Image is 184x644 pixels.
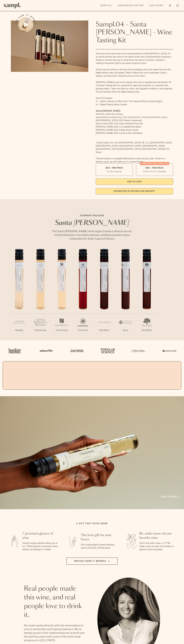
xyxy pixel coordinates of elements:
p: The Santa [PERSON_NAME] wine region boasts a diverse terroir, nestled between mountains and sea, ... [49,229,135,241]
p: Sampl's tasting capsule allows you to try 7 100ml glasses of premium wines without committing to ... [22,542,58,551]
em: Santa [PERSON_NAME] [55,220,129,226]
button: Watch how it works [66,557,118,565]
img: Artboard_4_28b4d326-c26e-48f9-9c80-911f17d6414e_x450.png [99,345,115,356]
img: Artboard_3_0b291449-6e8c-4d07-b2c2-3f3601a19cd1_x450.png [130,345,146,356]
p: Red Blend [136,329,157,332]
button: See how it works [18,17,33,32]
span: Santa [PERSON_NAME] Winery 2022 [GEOGRAPHIC_DATA] [GEOGRAPHIC_DATA] [96,116,167,118]
p: Red Blend [94,329,115,332]
p: Our team works directly with the winemakers to source and bottle each Sampl shipment. We’re deepl... [24,624,87,642]
img: Artboard_1_c8cd28af-0030-4af1-819c-248e302c7f06_x450.png [7,345,23,356]
span: , [118,148,118,150]
span: [GEOGRAPHIC_DATA], [GEOGRAPHIC_DATA] [118,148,164,150]
img: Artboard_7_5b34974b-f019-449e-91fb-745f8d0877ee_x450.png [161,345,177,356]
p: Gift a tasting flight of hand-selected, hard-to-find [US_STATE] wines. [81,543,117,550]
div: Christmas SALE! Save 20% [140,162,169,165]
h3: 7 premium glasses of wine [22,531,58,540]
li: [PERSON_NAME] 2021 Estate Grown Syrah [96,128,173,132]
h2: Real people made this wine, and real people love to drink it. [24,584,87,619]
div: Gift some of the best wines from small producers in [GEOGRAPHIC_DATA]. It’s no secret that the be... [96,52,173,163]
h1: Sampl.04 - Santa [PERSON_NAME] - Wine Tasting Kit [96,21,173,44]
p: Pinot Noir [72,329,94,332]
h3: Re-order more of your favorite wine [139,531,175,540]
img: Artboard_5_7fdae55a-36fd-43f7-8bfd-f74a06a2878e_x450.png [69,345,85,356]
li: Story Of Soil 2022 Gold Coast Vineyard Pinot Noir [96,122,173,125]
p: Chardonnay [30,329,51,332]
li: [PERSON_NAME] 2021 Cuvee le Bec Red Blend [96,132,173,135]
span: $95 - Two Pack [145,166,164,169]
p: Chardonnay [51,329,72,332]
a: Our Story [148,3,165,8]
p: Syrah [115,329,136,332]
small: Perfect For 2-4 Tastings [143,170,166,173]
strong: Santa [PERSON_NAME]: [96,110,121,112]
a: Add to cart [161,495,180,499]
a: Shop All [99,3,114,8]
span: $55 - One Pack [106,166,123,169]
p: Fall in love with a wine, or 7? We make it easy to order more bottles or glasses of your favorites. [139,542,175,551]
button: Add to Cart [96,178,173,185]
span: [PERSON_NAME] 2022 Riesling [96,113,123,115]
small: Try the Capsule [107,170,122,173]
h3: The best gift for wine lovers [81,533,117,542]
h2: A gift that gives more [76,522,108,525]
img: Sampl logo [4,3,21,8]
a: Corporate Gifting [116,3,145,8]
li: [GEOGRAPHIC_DATA] 2022 Estate Chardonnay [96,119,173,122]
img: Sampl.04 - Santa Barbara - Wine Tasting Kit [11,21,88,72]
a: interested in gifting for groups? [96,188,173,194]
p: CURRENT RELEASE [49,214,135,217]
img: Artboard_6_04f9a106-072f-468a-bdd7-f11783b05722_x450.png [38,345,54,356]
p: Riesling [9,329,30,332]
li: [PERSON_NAME] 2022 La Cuadrilla Red Blend [96,125,173,128]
